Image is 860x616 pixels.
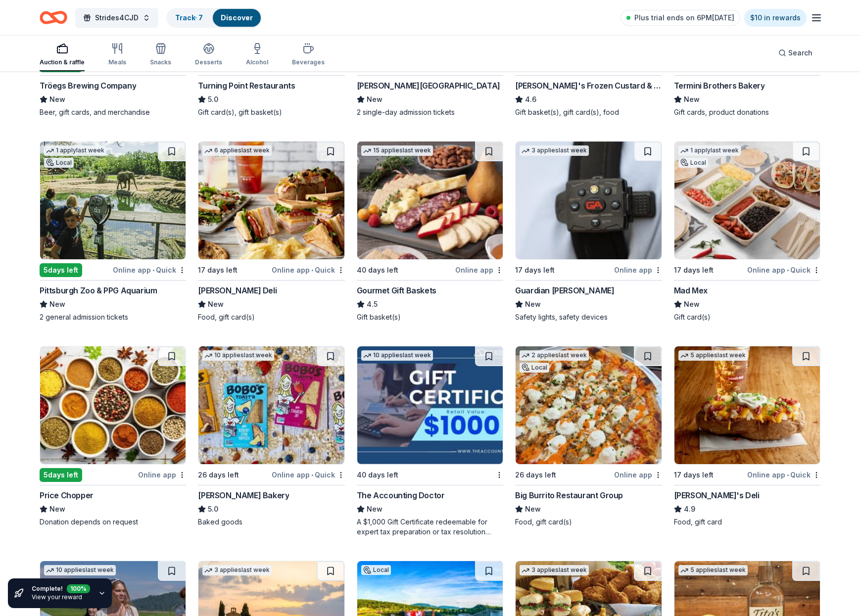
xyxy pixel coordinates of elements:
div: Local [678,158,708,168]
div: 6 applies last week [202,145,272,156]
a: $10 in rewards [744,9,807,27]
div: Safety lights, safety devices [515,312,662,322]
div: Baked goods [198,517,344,527]
div: Online app [455,264,503,276]
span: 5.0 [208,503,218,515]
div: Mad Mex [674,284,708,296]
div: [PERSON_NAME]'s Deli [674,489,760,501]
a: Image for Jason's Deli5 applieslast week17 days leftOnline app•Quick[PERSON_NAME]'s Deli4.9Food, ... [674,346,820,527]
span: New [49,503,65,515]
span: Search [788,47,812,59]
div: Gift basket(s), gift card(s), food [515,107,662,117]
span: • [787,471,789,479]
div: [PERSON_NAME][GEOGRAPHIC_DATA] [357,80,500,92]
div: 17 days left [515,264,555,276]
div: Online app [614,469,662,481]
span: 4.5 [367,298,378,310]
span: New [684,298,700,310]
div: Local [44,158,74,168]
a: Image for Pittsburgh Zoo & PPG Aquarium1 applylast weekLocal5days leftOnline app•QuickPittsburgh ... [40,141,186,322]
div: Termini Brothers Bakery [674,80,765,92]
div: Gift card(s) [674,312,820,322]
div: 3 applies last week [202,565,272,575]
div: Food, gift card [674,517,820,527]
div: 2 applies last week [520,350,589,361]
div: Beer, gift cards, and merchandise [40,107,186,117]
span: New [525,503,541,515]
a: Plus trial ends on 6PM[DATE] [621,10,740,26]
div: Auction & raffle [40,58,85,66]
div: Online app Quick [272,264,345,276]
div: Gourmet Gift Baskets [357,284,436,296]
a: Image for Bobo's Bakery10 applieslast week26 days leftOnline app•Quick[PERSON_NAME] Bakery5.0Bake... [198,346,344,527]
button: Strides4CJD [75,8,158,28]
button: Beverages [292,39,325,71]
img: Image for Price Chopper [40,346,186,464]
a: Discover [221,13,253,22]
div: Local [361,565,391,575]
img: Image for Guardian Angel Device [516,142,661,259]
div: 2 single-day admission tickets [357,107,503,117]
div: Local [520,363,549,373]
div: Donation depends on request [40,517,186,527]
a: Home [40,6,67,29]
button: Meals [108,39,126,71]
button: Desserts [195,39,222,71]
span: Strides4CJD [95,12,139,24]
span: • [311,266,313,274]
div: Online app Quick [747,264,820,276]
div: A $1,000 Gift Certificate redeemable for expert tax preparation or tax resolution services—recipi... [357,517,503,537]
div: Beverages [292,58,325,66]
div: 26 days left [198,469,239,481]
a: Image for Gourmet Gift Baskets15 applieslast week40 days leftOnline appGourmet Gift Baskets4.5Gif... [357,141,503,322]
div: Food, gift card(s) [515,517,662,527]
div: [PERSON_NAME]'s Frozen Custard & Steakburgers [515,80,662,92]
a: View your reward [32,593,82,601]
div: Gift basket(s) [357,312,503,322]
div: 10 applies last week [361,350,433,361]
div: 1 apply last week [44,145,106,156]
span: New [525,298,541,310]
a: Image for Guardian Angel Device3 applieslast week17 days leftOnline appGuardian [PERSON_NAME]NewS... [515,141,662,322]
a: Image for McAlister's Deli6 applieslast week17 days leftOnline app•Quick[PERSON_NAME] DeliNewFood... [198,141,344,322]
div: Guardian [PERSON_NAME] [515,284,614,296]
div: 40 days left [357,469,398,481]
img: Image for Big Burrito Restaurant Group [516,346,661,464]
span: • [152,266,154,274]
div: Complete! [32,584,90,593]
span: New [49,94,65,105]
div: 2 general admission tickets [40,312,186,322]
span: 4.9 [684,503,695,515]
div: Turning Point Restaurants [198,80,295,92]
div: Online app [614,264,662,276]
div: The Accounting Doctor [357,489,445,501]
div: Gift cards, product donations [674,107,820,117]
div: Pittsburgh Zoo & PPG Aquarium [40,284,157,296]
span: New [208,298,224,310]
img: Image for Mad Mex [674,142,820,259]
div: 26 days left [515,469,556,481]
span: New [49,298,65,310]
a: Image for Mad Mex1 applylast weekLocal17 days leftOnline app•QuickMad MexNewGift card(s) [674,141,820,322]
div: 15 applies last week [361,145,433,156]
div: Desserts [195,58,222,66]
button: Alcohol [246,39,268,71]
div: 3 applies last week [520,565,589,575]
a: Image for Price Chopper5days leftOnline appPrice ChopperNewDonation depends on request [40,346,186,527]
div: Food, gift card(s) [198,312,344,322]
div: Tröegs Brewing Company [40,80,136,92]
div: Online app Quick [747,469,820,481]
div: 3 applies last week [520,145,589,156]
div: [PERSON_NAME] Deli [198,284,277,296]
div: 17 days left [674,469,714,481]
div: Snacks [150,58,171,66]
div: 5 days left [40,468,82,482]
a: Image for The Accounting Doctor10 applieslast week40 days leftThe Accounting DoctorNewA $1,000 Gi... [357,346,503,537]
span: New [684,94,700,105]
span: New [367,94,382,105]
span: Plus trial ends on 6PM[DATE] [634,12,734,24]
button: Auction & raffle [40,39,85,71]
div: Meals [108,58,126,66]
button: Search [770,43,820,63]
div: Online app Quick [272,469,345,481]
